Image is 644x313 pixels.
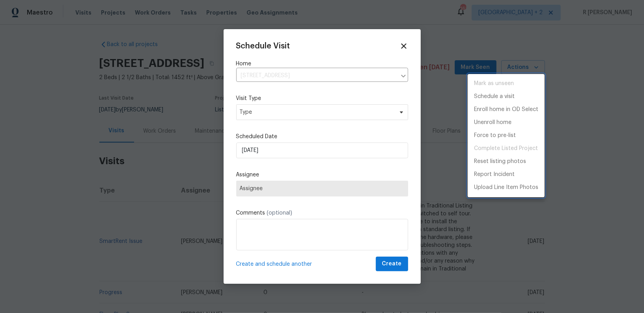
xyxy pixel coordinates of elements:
[474,119,511,127] p: Unenroll home
[474,131,516,140] p: Force to pre-list
[474,183,538,192] p: Upload Line Item Photos
[474,157,526,166] p: Reset listing photos
[474,106,538,114] p: Enroll home in OD Select
[474,93,515,101] p: Schedule a visit
[474,170,515,179] p: Report Incident
[468,142,545,155] span: Project is already completed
